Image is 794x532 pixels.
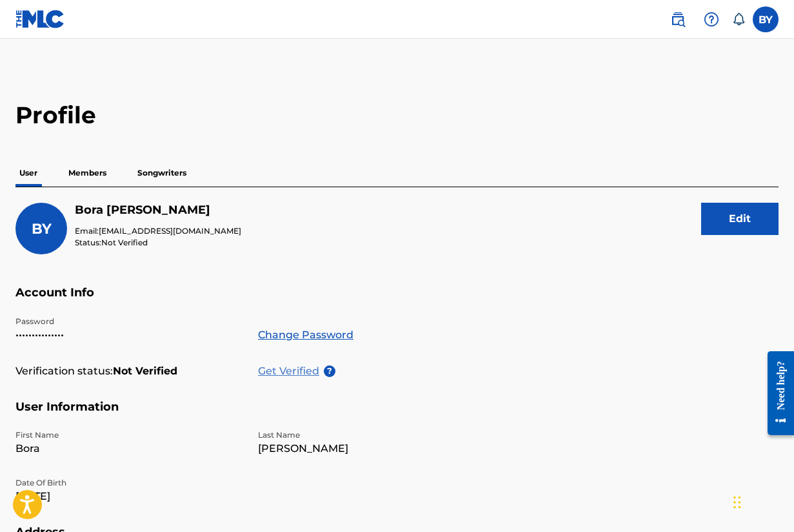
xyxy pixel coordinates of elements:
h2: Profile [15,101,779,130]
p: [PERSON_NAME] [258,441,485,456]
span: ? [324,365,335,377]
iframe: Resource Center [758,340,794,447]
p: Songwriters [134,159,190,187]
iframe: Chat Widget [729,470,794,532]
p: ••••••••••••••• [15,327,243,343]
strong: Not Verified [113,363,177,379]
div: User Menu [753,6,779,32]
div: Drag [733,483,741,522]
p: Last Name [258,429,485,441]
p: Members [65,159,110,187]
p: Email: [75,225,241,237]
p: Bora [15,441,243,456]
a: Change Password [258,327,353,343]
h5: Bora Yoon [75,203,241,218]
p: User [15,159,41,187]
img: help [704,12,719,27]
p: Status: [75,237,241,249]
span: BY [32,220,52,238]
p: First Name [15,429,243,441]
h5: Account Info [15,285,779,316]
img: MLC Logo [15,10,65,28]
a: Public Search [665,6,691,32]
p: Password [15,316,243,327]
p: Verification status: [15,363,113,379]
img: search [670,12,686,27]
h5: User Information [15,400,779,430]
button: Edit [701,203,779,235]
div: Help [699,6,724,32]
div: Notifications [732,13,745,26]
p: Get Verified [258,363,324,379]
p: [DATE] [15,489,243,504]
span: Not Verified [101,238,148,247]
span: [EMAIL_ADDRESS][DOMAIN_NAME] [99,226,241,236]
p: Date Of Birth [15,477,243,489]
